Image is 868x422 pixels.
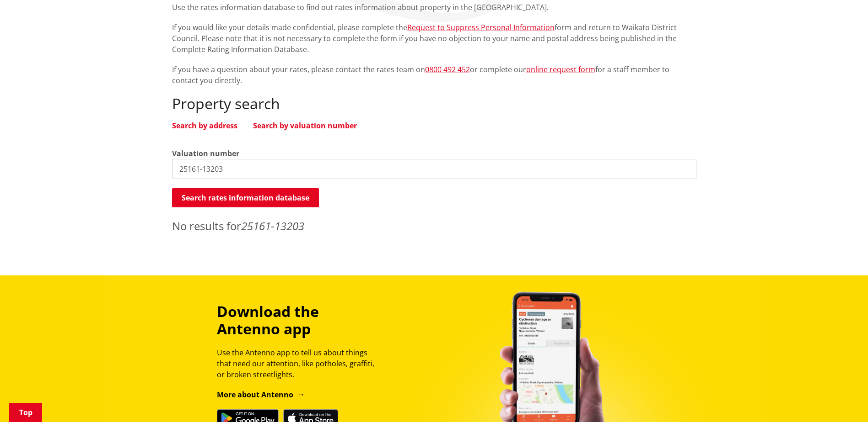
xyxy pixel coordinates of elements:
a: More about Antenno [217,390,305,400]
p: If you have a question about your rates, please contact the rates team on or complete our for a s... [172,64,696,86]
input: e.g. 03920/020.01A [172,159,696,179]
h3: Download the Antenno app [217,303,383,338]
a: Search by valuation number [253,122,357,129]
a: online request form [526,64,595,74]
a: Search by address [172,122,237,129]
h2: Property search [172,95,696,112]
p: No results for [172,218,696,234]
a: Top [9,403,42,422]
p: If you would like your details made confidential, please complete the form and return to Waikato ... [172,22,696,55]
em: 25161-13203 [241,218,304,233]
a: Request to Suppress Personal Information [407,22,555,32]
p: Use the Antenno app to tell us about things that need our attention, like potholes, graffiti, or ... [217,347,383,380]
iframe: Messenger Launcher [826,384,859,417]
label: Valuation number [172,148,239,159]
button: Search rates information database [172,188,319,207]
a: 0800 492 452 [425,64,470,74]
p: Use the rates information database to find out rates information about property in the [GEOGRAPHI... [172,2,696,13]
